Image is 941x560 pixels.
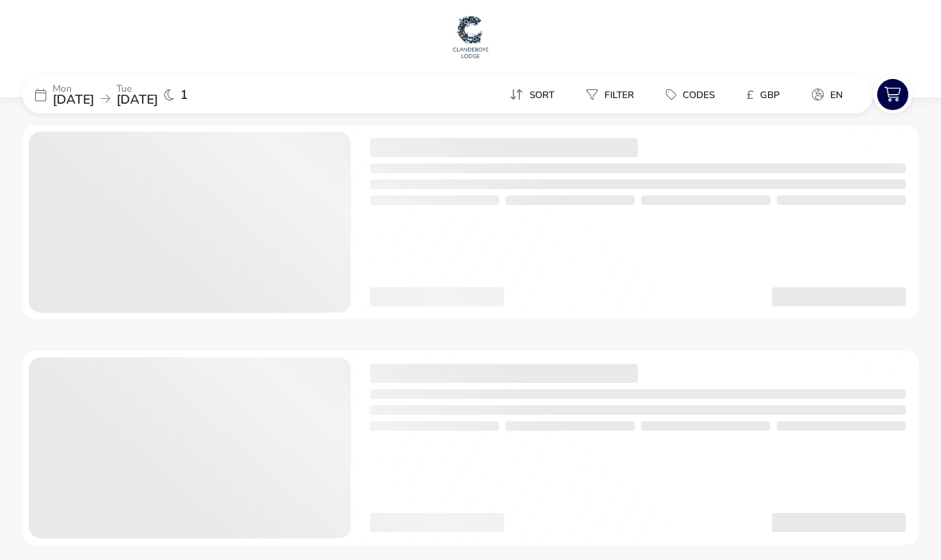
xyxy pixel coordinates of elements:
button: en [799,83,856,106]
span: 1 [180,89,188,101]
span: Codes [683,89,715,101]
naf-pibe-menu-bar-item: £GBP [734,83,799,106]
naf-pibe-menu-bar-item: Filter [573,83,653,106]
span: en [830,89,843,101]
span: [DATE] [53,91,94,108]
img: Main Website [451,13,490,61]
button: Sort [497,83,567,106]
span: GBP [760,89,780,101]
p: Tue [116,84,158,93]
span: Filter [604,89,634,101]
span: Sort [530,89,554,101]
button: Filter [573,83,647,106]
span: [DATE] [116,91,158,108]
button: £GBP [734,83,793,106]
naf-pibe-menu-bar-item: Sort [497,83,573,106]
naf-pibe-menu-bar-item: en [799,83,862,106]
naf-pibe-menu-bar-item: Codes [653,83,734,106]
p: Mon [53,84,94,93]
button: Codes [653,83,727,106]
i: £ [746,87,754,103]
div: Mon[DATE]Tue[DATE]1 [22,76,262,113]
